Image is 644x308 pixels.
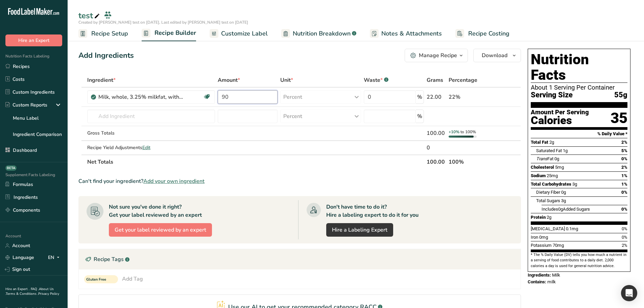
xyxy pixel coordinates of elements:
[621,207,627,212] span: 0%
[109,223,212,237] button: Get your label reviewed by an expert
[78,20,248,25] span: Created by [PERSON_NAME] test on [DATE], Last edited by [PERSON_NAME] test on [DATE]
[621,285,637,301] div: Open Intercom Messenger
[531,226,565,231] span: [MEDICAL_DATA]
[425,155,447,169] th: 100.00
[87,129,215,137] div: Gross Totals
[531,182,571,187] span: Total Carbohydrates
[482,51,507,60] span: Download
[621,148,627,153] span: 5%
[547,215,551,220] span: 2g
[531,215,546,220] span: Protein
[536,190,560,195] span: Dietary Fiber
[381,29,442,38] span: Notes & Attachments
[78,50,134,61] div: Add Ingredients
[566,226,578,231] span: 0.1mg
[621,173,627,178] span: 1%
[48,254,62,262] div: EN
[447,155,490,169] th: 100%
[555,165,564,170] span: 5mg
[468,29,509,38] span: Recipe Costing
[536,156,547,161] i: Trans
[31,287,39,291] a: FAQ .
[536,148,562,153] span: Saturated Fat
[5,287,54,296] a: About Us .
[449,76,477,84] span: Percentage
[531,235,538,240] span: Iron
[5,165,17,171] div: BETA
[5,287,29,291] a: Hire an Expert .
[536,198,560,203] span: Total Sugars
[86,277,110,283] span: Gluten Free
[622,226,627,231] span: 0%
[558,207,563,212] span: 0g
[91,29,128,38] span: Recipe Setup
[5,252,34,263] a: Language
[455,26,509,41] a: Recipe Costing
[531,91,573,99] span: Serving Size
[5,34,62,46] button: Hire an Expert
[531,140,548,145] span: Total Fat
[554,156,559,161] span: 0g
[405,49,468,62] button: Manage Recipe
[563,148,568,153] span: 1g
[427,76,443,84] span: Grams
[528,273,551,278] span: Ingredients:
[539,235,548,240] span: 0mg
[531,84,627,91] div: About 1 Serving Per Container
[109,203,202,219] div: Not sure you've done it right? Get your label reviewed by an expert
[364,76,388,84] div: Waste
[531,116,589,125] div: Calories
[221,29,268,38] span: Customize Label
[87,144,215,151] div: Recipe Yield Adjustments
[122,275,143,283] div: Add Tag
[280,76,293,84] span: Unit
[531,173,546,178] span: Sodium
[547,173,558,178] span: 25mg
[622,235,627,240] span: 0%
[621,156,627,161] span: 0%
[115,226,206,234] span: Get your label reviewed by an expert
[473,49,521,62] button: Download
[531,252,627,269] section: * The % Daily Value (DV) tells you how much a nutrient in a serving of food contributes to a dail...
[86,155,425,169] th: Net Totals
[542,207,590,212] span: Includes Added Sugars
[622,243,627,248] span: 2%
[552,273,560,278] span: Milk
[531,109,589,116] div: Amount Per Serving
[419,51,457,60] div: Manage Recipe
[281,26,356,41] a: Nutrition Breakdown
[449,129,459,135] span: +10%
[427,144,446,152] div: 0
[370,26,442,41] a: Notes & Attachments
[6,291,38,296] a: Terms & Conditions .
[553,243,564,248] span: 70mg
[143,177,205,185] span: Add your own ingredient
[531,130,627,138] section: % Daily Value *
[142,25,196,42] a: Recipe Builder
[561,198,566,203] span: 3g
[621,190,627,195] span: 0%
[154,28,196,38] span: Recipe Builder
[142,144,150,151] span: Edit
[293,29,351,38] span: Nutrition Breakdown
[87,110,215,123] input: Add Ingredient
[561,190,566,195] span: 0g
[87,76,116,84] span: Ingredient
[38,291,59,296] a: Privacy Policy
[78,26,128,41] a: Recipe Setup
[531,243,552,248] span: Potassium
[460,129,476,135] span: to 100%
[98,93,183,101] div: Milk, whole, 3.25% milkfat, without added vitamin A and [MEDICAL_DATA]
[621,182,627,187] span: 1%
[536,156,553,161] span: Fat
[614,91,627,99] span: 55g
[531,165,554,170] span: Cholesterol
[326,223,393,237] a: Hire a Labeling Expert
[547,279,556,284] span: milk
[210,26,268,41] a: Customize Label
[326,203,419,219] div: Don't have time to do it? Hire a labeling expert to do it for you
[218,76,240,84] span: Amount
[621,140,627,145] span: 2%
[449,93,489,101] div: 22%
[79,249,521,269] div: Recipe Tags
